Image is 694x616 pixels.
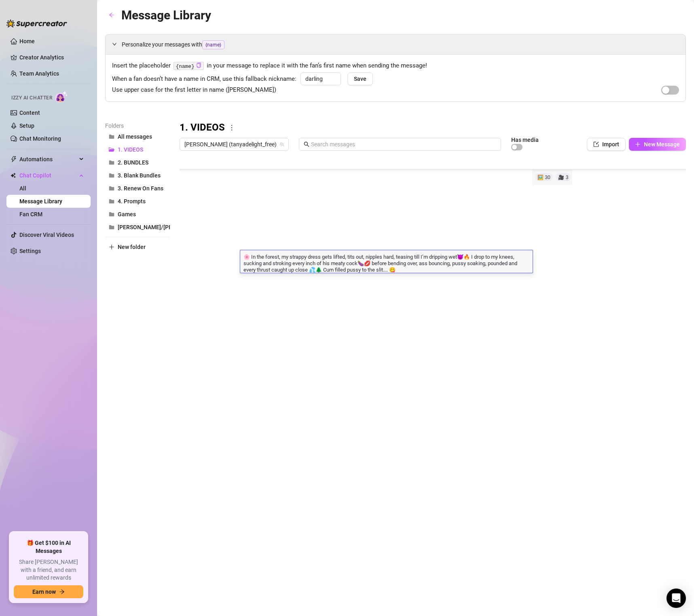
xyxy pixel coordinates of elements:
[228,124,235,131] span: more
[59,589,65,595] span: arrow-right
[105,240,170,253] button: New folder
[109,147,114,152] span: folder-open
[19,122,34,129] a: Setup
[105,143,170,156] button: 1. VIDEOS
[105,121,170,130] article: Folders
[19,185,26,192] a: All
[19,51,84,64] a: Creator Analytics
[105,169,170,182] button: 3. Blank Bundles
[19,70,59,77] a: Team Analytics
[106,35,686,54] div: Personalize your messages with{name}
[11,173,16,178] img: Chat Copilot
[118,198,146,205] span: 4. Prompts
[196,63,201,69] button: Click to Copy
[118,172,161,179] span: 3. Blank Bundles
[173,62,204,70] code: {name}
[118,244,146,250] span: New folder
[14,585,83,598] button: Earn nowarrow-right
[112,42,117,46] span: expanded
[354,76,366,82] span: Save
[19,38,35,44] a: Home
[109,198,114,204] span: folder
[196,63,201,68] span: copy
[666,589,686,608] div: Open Intercom Messenger
[184,138,284,150] span: Tanya (tanyadelight_free)
[202,40,224,49] span: {name}
[19,232,74,238] a: Discover Viral Videos
[122,40,679,49] span: Personalize your messages with
[105,208,170,221] button: Games
[109,12,114,18] span: arrow-left
[105,221,170,234] button: [PERSON_NAME]/[PERSON_NAME]
[593,141,599,147] span: import
[109,173,114,178] span: folder
[6,19,67,27] img: logo-BBDzfeDw.svg
[55,91,68,103] img: AI Chatter
[14,539,83,555] span: 🎁 Get $100 in AI Messages
[602,141,619,148] span: Import
[240,253,533,273] textarea: 🌸 In the forest, my strappy dress gets lifted, tits out, nipples hard, teasing till I’m dripping ...
[11,94,52,102] span: Izzy AI Chatter
[112,85,276,95] span: Use upper case for the first letter in name ([PERSON_NAME])
[121,6,211,25] article: Message Library
[347,72,373,85] button: Save
[118,211,136,217] span: Games
[311,140,496,149] input: Search messages
[32,589,56,595] span: Earn now
[19,248,41,254] a: Settings
[587,138,626,151] button: Import
[109,224,114,230] span: folder
[14,558,83,582] span: Share [PERSON_NAME] with a friend, and earn unlimited rewards
[180,121,225,134] h3: 1. VIDEOS
[109,186,114,191] span: folder
[629,138,686,151] button: New Message
[105,195,170,208] button: 4. Prompts
[118,185,163,192] span: 3. Renew On Fans
[635,141,641,147] span: plus
[511,137,539,142] article: Has media
[109,211,114,217] span: folder
[109,244,114,250] span: plus
[19,153,77,166] span: Automations
[279,142,284,147] span: team
[19,198,62,205] a: Message Library
[19,135,61,142] a: Chat Monitoring
[19,110,40,116] a: Content
[19,169,77,182] span: Chat Copilot
[105,156,170,169] button: 2. BUNDLES
[112,74,296,84] span: When a fan doesn’t have a name in CRM, use this fallback nickname:
[105,130,170,143] button: All messages
[118,159,148,166] span: 2. BUNDLES
[118,224,207,230] span: [PERSON_NAME]/[PERSON_NAME]
[19,211,42,217] a: Fan CRM
[11,156,17,162] span: thunderbolt
[109,134,114,139] span: folder
[105,182,170,195] button: 3. Renew On Fans
[118,146,143,153] span: 1. VIDEOS
[109,160,114,165] span: folder
[118,133,152,140] span: All messages
[644,141,680,148] span: New Message
[112,61,679,71] span: Insert the placeholder in your message to replace it with the fan’s first name when sending the m...
[304,141,309,147] span: search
